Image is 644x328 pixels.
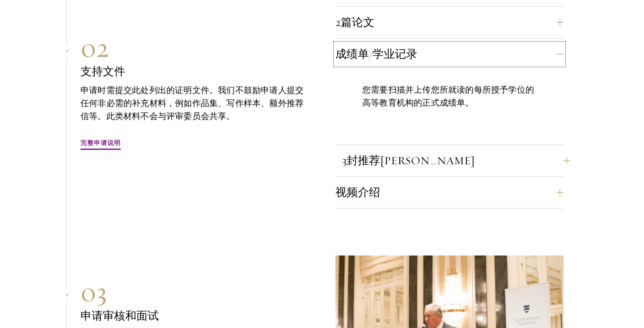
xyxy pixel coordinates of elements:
[335,185,380,199] font: 视频介绍
[80,31,109,64] font: 02
[335,43,563,65] button: 成绩单/学业记录
[342,153,475,167] font: 3封推荐[PERSON_NAME]
[80,84,304,123] font: 申请时需提交此处列出的证明文件。我们不鼓励申请人提交任何非必需的补充材料，例如作品集、写作样本、额外推荐信等。此类材料不会与评审委员会共享。
[335,182,563,203] button: 视频介绍
[362,83,534,109] font: 您需要扫描并上传您所就读的每所授予学位的高等教育机构的正式成绩单。
[335,47,417,61] font: 成绩单/学业记录
[80,309,159,323] font: 申请审核和面试
[80,136,121,152] a: 完整申请说明
[80,275,107,309] font: 03
[342,150,570,171] button: 3封推荐[PERSON_NAME]
[335,12,563,33] button: 2篇论文
[80,64,125,78] font: 支持文件
[80,138,121,148] font: 完整申请说明
[335,15,374,29] font: 2篇论文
